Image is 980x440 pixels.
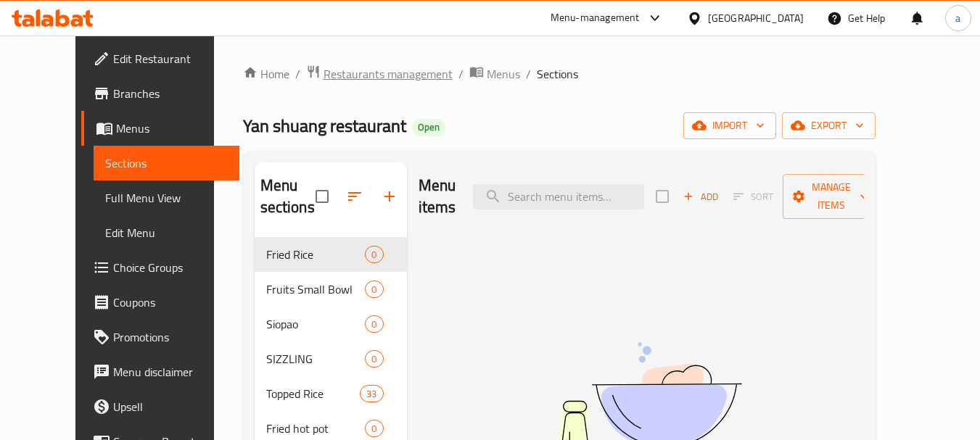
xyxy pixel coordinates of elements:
span: Sort sections [337,179,372,214]
span: Fried Rice [266,246,366,263]
div: items [365,281,383,298]
span: Menus [487,65,520,83]
div: items [365,420,383,437]
span: 0 [366,248,382,262]
span: Menus [116,120,228,137]
span: Edit Restaurant [113,50,228,67]
span: Menu disclaimer [113,363,228,381]
a: Restaurants management [306,65,453,83]
button: Add section [372,179,407,214]
span: import [695,117,765,135]
span: 0 [366,317,382,331]
span: Add [681,188,720,205]
span: 33 [361,387,382,401]
div: Siopao0 [255,307,407,341]
div: Open [412,119,445,136]
span: 0 [366,352,382,366]
nav: breadcrumb [243,65,876,83]
span: export [794,117,864,135]
li: / [458,65,464,83]
span: Sections [537,65,578,83]
span: Fruits Small Bowl [266,281,366,298]
div: [GEOGRAPHIC_DATA] [708,10,804,26]
span: Select all sections [307,181,337,212]
span: Restaurants management [324,65,453,83]
a: Branches [81,76,239,111]
a: Home [243,65,289,83]
span: Add item [678,186,724,208]
div: items [365,246,383,263]
span: Fried hot pot [266,420,366,437]
a: Sections [94,146,239,180]
span: Open [412,121,445,133]
a: Menus [81,111,239,146]
span: Siopao [266,315,366,333]
button: Add [678,186,724,208]
h2: Menu items [419,175,456,218]
a: Edit Menu [94,215,239,250]
input: search [473,184,644,209]
span: Branches [113,85,228,102]
h2: Menu sections [260,175,316,218]
span: Manage items [794,178,868,215]
li: / [295,65,300,83]
span: Promotions [113,328,228,346]
span: Yan shuang restaurant [243,109,406,142]
div: items [365,315,383,333]
span: Edit Menu [105,224,228,241]
span: a [955,10,960,26]
span: Sections [105,154,228,172]
div: Fruits Small Bowl0 [255,272,407,307]
span: SIZZLING [266,350,366,368]
li: / [526,65,531,83]
button: export [782,112,876,139]
a: Promotions [81,320,239,354]
div: items [365,350,383,368]
a: Upsell [81,389,239,424]
span: 0 [366,283,382,296]
span: 0 [366,422,382,436]
span: Topped Rice [266,385,361,402]
a: Coupons [81,285,239,320]
div: Topped Rice33 [255,376,407,411]
div: SIZZLING0 [255,341,407,376]
span: Upsell [113,398,228,415]
div: items [360,385,383,402]
a: Menu disclaimer [81,354,239,389]
div: Fried Rice0 [255,237,407,272]
a: Menus [469,65,520,83]
button: import [683,112,776,139]
span: Select section first [724,186,783,208]
a: Edit Restaurant [81,41,239,76]
span: Choice Groups [113,259,228,276]
div: Menu-management [551,9,640,27]
a: Full Menu View [94,180,239,215]
span: Full Menu View [105,189,228,207]
button: Manage items [783,174,880,219]
span: Coupons [113,294,228,311]
a: Choice Groups [81,250,239,285]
